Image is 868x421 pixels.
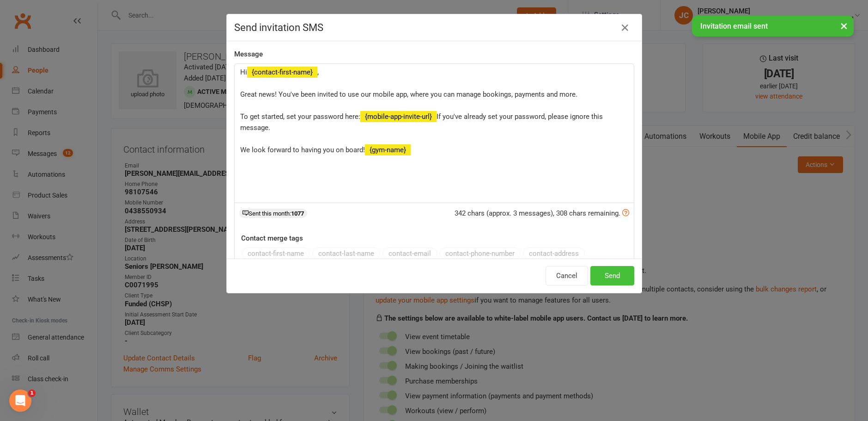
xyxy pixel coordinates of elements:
label: Contact merge tags [241,233,303,244]
iframe: Intercom live chat [9,390,31,412]
label: Message [234,49,263,60]
button: Cancel [546,266,588,285]
div: Invitation email sent [692,16,854,37]
button: Send [590,266,634,285]
strong: 1077 [291,210,304,217]
button: × [836,16,852,36]
div: 342 chars (approx. 3 messages), 308 chars remaining. [455,208,629,219]
span: Hi [240,68,247,76]
div: Sent this month: [239,209,307,218]
span: 1 [28,390,36,397]
span: , Great news! You've been invited to use our mobile app, where you can manage bookings, payments ... [240,68,577,121]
